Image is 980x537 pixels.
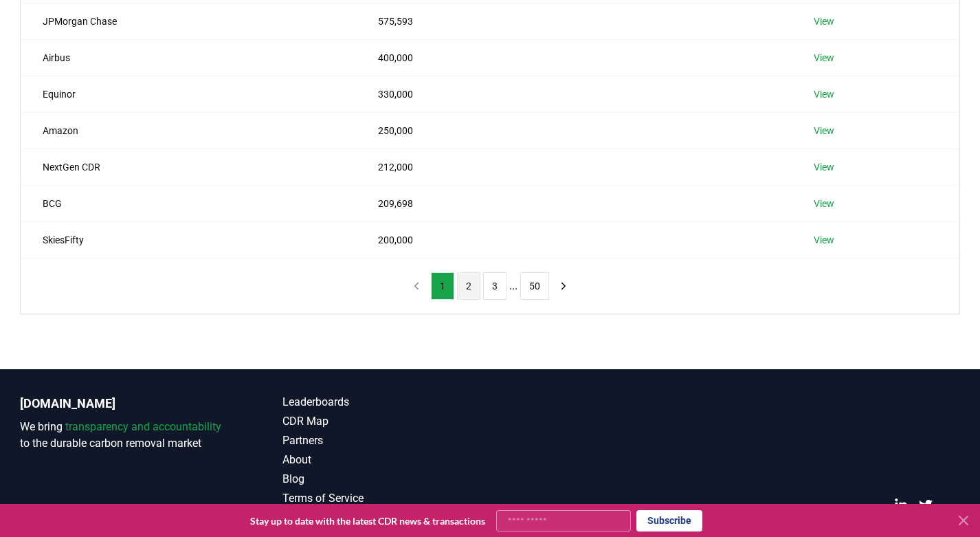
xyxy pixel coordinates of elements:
td: 400,000 [356,39,792,76]
td: BCG [21,185,356,221]
a: LinkedIn [894,498,908,512]
td: 212,000 [356,149,792,185]
a: View [814,124,834,138]
td: Airbus [21,39,356,76]
button: 2 [457,272,480,300]
button: 50 [520,272,549,300]
a: View [814,160,834,174]
li: ... [509,278,517,294]
td: 330,000 [356,76,792,112]
p: We bring to the durable carbon removal market [20,419,227,452]
a: View [814,197,834,210]
td: 250,000 [356,112,792,149]
td: 575,593 [356,3,792,39]
a: View [814,233,834,247]
td: Amazon [21,112,356,149]
a: About [282,452,490,468]
td: Equinor [21,76,356,112]
a: View [814,14,834,28]
a: Terms of Service [282,490,490,507]
td: SkiesFifty [21,221,356,258]
td: JPMorgan Chase [21,3,356,39]
span: transparency and accountability [65,420,221,433]
button: 1 [431,272,454,300]
td: NextGen CDR [21,149,356,185]
a: View [814,87,834,101]
a: Leaderboards [282,394,490,410]
a: Twitter [919,498,933,512]
a: Blog [282,471,490,487]
td: 200,000 [356,221,792,258]
button: 3 [483,272,506,300]
td: 209,698 [356,185,792,221]
a: Partners [282,432,490,449]
button: next page [552,272,575,300]
a: View [814,51,834,65]
p: [DOMAIN_NAME] [20,394,227,413]
a: CDR Map [282,413,490,430]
